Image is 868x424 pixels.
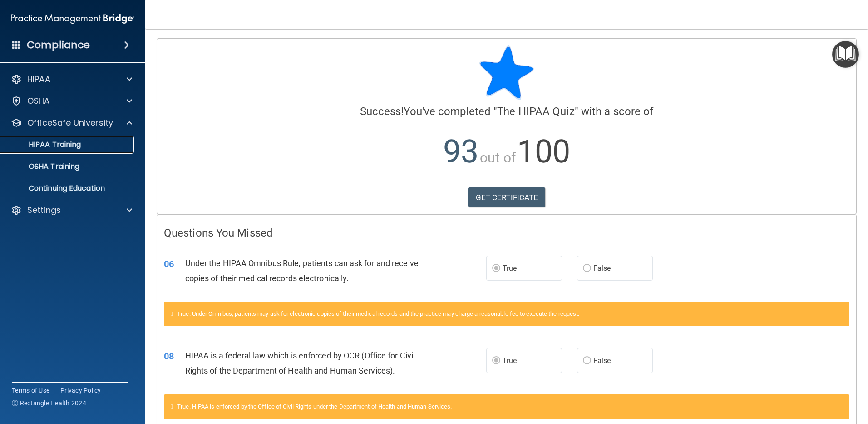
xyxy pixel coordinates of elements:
input: True [492,358,500,364]
span: True. Under Omnibus, patients may ask for electronic copies of their medical records and the prac... [177,310,579,317]
button: Open Resource Center [832,41,859,68]
img: PMB logo [11,10,134,28]
h4: Compliance [27,39,90,51]
input: False [583,265,591,272]
span: out of [480,150,516,166]
h4: Questions You Missed [164,227,849,239]
span: 06 [164,258,174,269]
p: HIPAA [27,74,50,85]
span: True [503,264,517,273]
span: True [503,356,517,365]
span: HIPAA is a federal law which is enforced by OCR (Office for Civil Rights of the Department of Hea... [185,351,415,375]
a: Privacy Policy [60,386,101,395]
span: Ⓒ Rectangle Health 2024 [12,399,86,408]
span: 08 [164,351,174,362]
a: OSHA [11,96,132,106]
input: True [492,265,500,272]
span: The HIPAA Quiz [497,105,574,118]
span: Success! [360,105,404,118]
a: HIPAA [11,74,132,85]
span: 100 [517,133,570,170]
p: Settings [27,205,61,216]
input: False [583,358,591,364]
img: blue-star-rounded.9d042014.png [479,45,534,100]
span: True. HIPAA is enforced by the Office of Civil Rights under the Department of Health and Human Se... [177,403,452,410]
p: OSHA [27,96,50,106]
a: GET CERTIFICATE [468,187,546,207]
a: OfficeSafe University [11,117,132,128]
p: HIPAA Training [6,140,81,149]
h4: You've completed " " with a score of [164,106,849,117]
p: OSHA Training [6,162,79,171]
span: False [593,356,611,365]
span: False [593,264,611,273]
span: 93 [443,133,478,170]
a: Terms of Use [12,386,49,395]
span: Under the HIPAA Omnibus Rule, patients can ask for and receive copies of their medical records el... [185,258,419,283]
p: OfficeSafe University [27,117,113,128]
p: Continuing Education [6,184,130,193]
a: Settings [11,205,132,216]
